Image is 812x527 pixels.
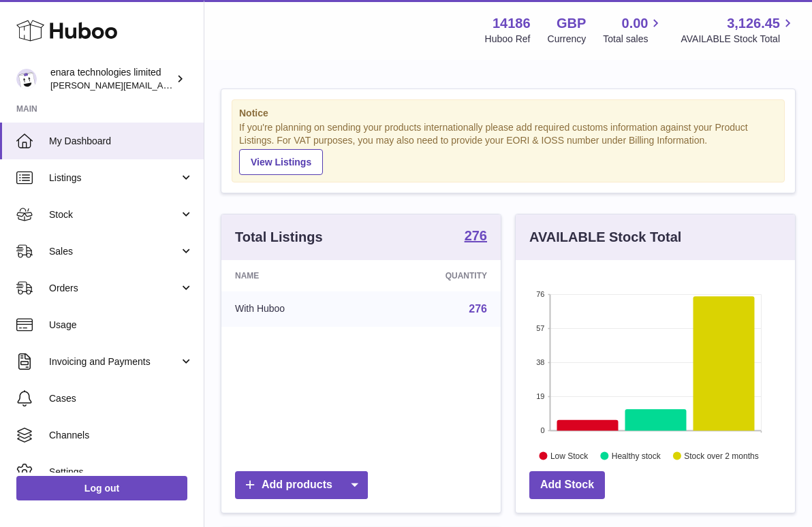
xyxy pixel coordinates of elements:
div: enara technologies limited [50,66,173,92]
text: Healthy stock [612,451,661,460]
span: 0.00 [622,14,649,33]
strong: 276 [465,229,487,242]
text: 57 [536,324,544,332]
text: 0 [540,426,544,434]
a: 276 [465,229,487,245]
div: If you're planning on sending your products internationally please add required customs informati... [239,121,777,174]
h3: AVAILABLE Stock Total [529,228,681,246]
a: 3,126.45 AVAILABLE Stock Total [681,14,796,46]
a: 0.00 Total sales [603,14,663,46]
span: [PERSON_NAME][EMAIL_ADDRESS][DOMAIN_NAME] [50,80,273,91]
img: Dee@enara.co [16,69,37,89]
h3: Total Listings [235,228,323,246]
td: With Huboo [221,291,369,327]
span: 3,126.45 [727,14,780,33]
text: 19 [536,392,544,400]
span: Listings [49,172,179,185]
span: AVAILABLE Stock Total [681,33,796,46]
strong: 14186 [493,14,531,33]
a: View Listings [239,149,323,175]
a: Log out [16,476,187,500]
a: Add Stock [529,471,605,499]
th: Name [221,260,369,291]
a: 276 [469,303,487,315]
div: Huboo Ref [485,33,531,46]
span: Stock [49,208,179,221]
span: Total sales [603,33,663,46]
text: 38 [536,358,544,366]
span: Orders [49,282,179,295]
div: Currency [548,33,587,46]
strong: GBP [557,14,586,33]
span: Invoicing and Payments [49,355,179,368]
span: Cases [49,392,193,405]
span: Channels [49,429,193,442]
strong: Notice [239,107,777,120]
text: 76 [536,290,544,298]
th: Quantity [369,260,501,291]
text: Low Stock [550,451,589,460]
span: Usage [49,319,193,332]
span: My Dashboard [49,135,193,148]
span: Settings [49,466,193,479]
a: Add products [235,471,368,499]
span: Sales [49,245,179,258]
text: Stock over 2 months [684,451,758,460]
